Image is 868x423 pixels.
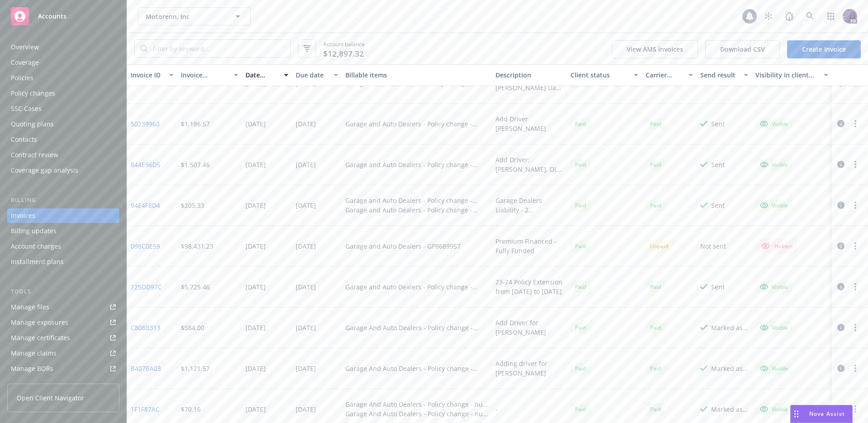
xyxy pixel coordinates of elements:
div: Paid [646,159,665,170]
div: Garage And Auto Dealers - Policy change - null - GP8606659 [345,399,488,409]
div: Garage and Auto Dealers - Policy change - GP8689957 [345,160,488,169]
a: Manage claims [7,346,119,361]
div: [DATE] [296,323,316,332]
div: Policies [11,71,33,85]
a: Manage exposures [7,315,119,330]
div: Sent [711,119,725,129]
a: Report a Bug [780,7,798,25]
div: Manage files [11,300,49,314]
a: Billing updates [7,224,119,238]
div: $98,431.23 [181,241,213,251]
div: Installment plans [11,255,64,269]
button: Invoice amount [177,64,242,86]
span: Open Client Navigator [17,393,84,403]
a: SSC Cases [7,101,119,116]
div: Garage and Auto Dealers - GP8689957 [345,241,461,251]
a: 1F1F87AC [131,404,160,414]
div: Hidden [760,240,793,251]
button: Due date [292,64,342,86]
input: Filter by keyword... [147,40,290,57]
span: Motorenn, Inc [146,12,224,21]
a: Stop snowing [759,7,778,25]
div: $584.00 [181,323,204,332]
div: Paid [571,159,590,170]
div: Sent [711,201,725,210]
div: Not sent [700,241,726,251]
div: Visible [760,160,788,168]
div: Garage and Auto Dealers - Policy change - GP8689957 [345,196,488,205]
div: Paid [571,363,590,374]
div: $1,507.46 [181,160,210,169]
div: Date issued [245,70,278,80]
a: Coverage gap analysis [7,163,119,178]
a: Installment plans [7,255,119,269]
div: Invoice amount [181,70,229,80]
div: Paid [571,200,590,211]
a: Manage certificates [7,331,119,345]
div: Paid [646,118,665,130]
div: Premium Financed - Fully Funded [495,236,563,255]
div: Visible [760,201,788,209]
div: Paid [646,363,665,374]
a: Manage files [7,300,119,314]
a: Switch app [822,7,840,25]
a: 50239960 [131,119,160,129]
div: SSC Cases [11,101,42,116]
div: Visibility in client dash [755,70,818,80]
div: Sent [711,282,725,292]
div: [DATE] [245,364,266,373]
a: Quoting plans [7,117,119,131]
div: Garage And Auto Dealers - Policy change - null - GP8606659 [345,409,488,418]
button: Billable items [342,64,492,86]
span: $12,897.32 [323,48,364,60]
div: Paid [646,404,665,415]
div: Contacts [11,132,37,147]
a: 844E96D5 [131,160,160,169]
div: Billable items [345,70,488,80]
div: [DATE] [296,241,316,251]
div: Account charges [11,239,61,254]
div: [DATE] [296,404,316,414]
div: [DATE] [245,160,266,169]
div: [DATE] [296,282,316,292]
div: $70.16 [181,404,201,414]
span: Paid [571,281,590,293]
div: Paid [571,404,590,415]
button: Client status [567,64,642,86]
div: Visible [760,283,788,291]
img: photo [843,9,857,24]
div: Visible [760,323,788,332]
div: Paid [571,240,590,252]
div: Billing updates [11,224,57,238]
div: Description [495,70,563,80]
div: Overview [11,40,39,54]
div: Unpaid [646,240,673,252]
div: Paid [646,281,665,293]
div: [DATE] [296,160,316,169]
div: [DATE] [245,282,266,292]
div: [DATE] [245,119,266,129]
div: Garage Dealers Liability - 2 Endorsements - Add Waiver of Transfer of Rights and increase in Sales [495,196,563,215]
div: Client status [571,70,628,80]
button: Description [492,64,567,86]
div: Drag to move [791,405,802,423]
div: [DATE] [296,201,316,210]
span: Paid [646,322,665,333]
div: Invoice ID [131,70,164,80]
div: Paid [571,118,590,130]
div: Visible [760,364,788,372]
div: [DATE] [245,241,266,251]
div: - [495,404,498,414]
div: [DATE] [245,323,266,332]
a: Coverage [7,55,119,70]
